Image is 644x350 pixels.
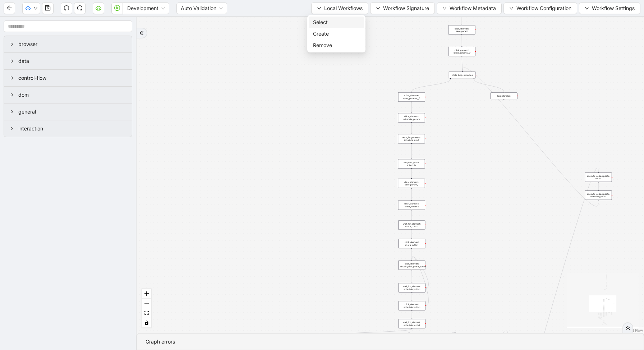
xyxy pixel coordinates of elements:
span: undo [64,5,69,11]
div: click_element: close_params [398,201,425,210]
div: click_element: more_button [398,239,425,248]
span: double-right [139,31,144,36]
div: while_loop: schedule [449,72,476,78]
span: right [10,59,14,63]
span: Workflow Metadata [450,4,496,12]
button: redo [74,3,86,14]
g: Edge from click_element: schedule_button to click_element: doublr_click_more_button [412,257,429,305]
span: Create [313,30,360,38]
a: React Flow attribution [624,328,643,332]
div: execute_code: update: schedule_count [585,190,612,200]
span: arrow-left [6,5,12,11]
div: execute_code: update: count [585,172,612,182]
div: interaction [4,120,132,137]
div: click_element: schedule_param [398,113,425,123]
button: zoom out [142,299,151,308]
g: Edge from while_loop: schedule to loop_iterator: [474,79,504,92]
span: cloud-server [96,5,101,11]
div: click_element: close_params__0 [448,47,475,56]
button: play-circle [111,3,123,14]
span: control-flow [18,74,126,82]
span: general [18,108,126,116]
span: cloud-upload [26,6,31,11]
g: Edge from while_loop: schedule to click_element: open_params__0 [411,79,451,92]
div: click_element: save_param_ [398,179,425,188]
button: undo [61,3,72,14]
g: Edge from click_element: close_params__0 to while_loop: schedule [462,57,462,71]
div: click_element: schedule_button [399,301,425,310]
div: click_element: open_params__0 [398,92,425,102]
span: Auto Validation [181,3,223,14]
span: Local Workflows [324,4,363,12]
span: down [509,6,514,10]
span: right [10,126,14,131]
div: data [4,53,132,69]
div: wait_for_element: schedule_modal [399,319,425,328]
g: Edge from wait_for_element: schedule_modal to click_element: schedule_period [319,329,412,336]
span: double-right [625,326,630,331]
div: loop_iterator:plus-circle [491,92,517,99]
span: redo [77,5,83,11]
button: cloud-uploaddown [22,3,40,14]
div: Graph errors [146,338,635,346]
span: Workflow Signature [383,4,429,12]
div: general [4,103,132,120]
div: click_element: save_param [448,25,475,34]
div: set_form_value: schedule [398,159,425,169]
span: Remove [313,41,360,49]
span: down [33,6,38,10]
span: Workflow Configuration [516,4,571,12]
span: data [18,57,126,65]
div: browser [4,36,132,52]
span: right [10,110,14,114]
span: down [317,6,321,10]
span: plus-circle [502,102,506,106]
button: arrow-left [4,3,15,14]
button: downWorkflow Configuration [503,3,577,14]
div: wait_for_element: more_button [398,220,425,230]
span: Select [313,18,360,26]
span: down [585,6,589,10]
span: right [10,93,14,97]
button: downLocal Workflows [311,3,368,14]
button: downWorkflow Settings [579,3,640,14]
span: right [10,76,14,80]
div: loop_iterator: [491,92,517,99]
g: Edge from execute_code: update: schedule_count to while_loop: schedule [462,68,598,206]
div: click_element: doublr_click_more_button [398,261,425,270]
span: interaction [18,125,126,133]
span: save [45,5,51,11]
div: wait_for_element: schedule_input [398,134,425,143]
div: control-flow [4,70,132,86]
button: downWorkflow Metadata [437,3,502,14]
span: down [442,6,447,10]
div: wait_for_element: schedule_button [399,283,425,293]
button: save [42,3,54,14]
span: browser [18,40,126,48]
span: down [376,6,380,10]
button: downWorkflow Signature [370,3,435,14]
button: toggle interactivity [142,318,151,328]
span: play-circle [114,5,120,11]
span: Workflow Settings [592,4,635,12]
g: Edge from wait_for_element: schedule_button to click_element: doublr_click_more_button [412,257,429,288]
div: dom [4,87,132,103]
button: cloud-server [93,3,104,14]
button: zoom in [142,289,151,299]
span: Development [127,3,165,14]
